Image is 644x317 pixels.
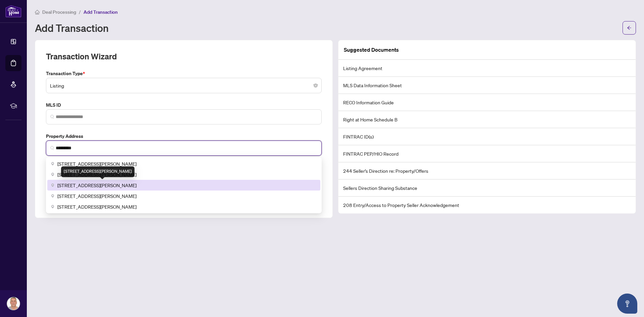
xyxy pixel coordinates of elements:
[338,128,636,145] li: FINTRAC ID(s)
[344,46,399,54] article: Suggested Documents
[46,70,322,77] label: Transaction Type
[84,9,118,15] span: Add Transaction
[338,162,636,179] li: 244 Seller’s Direction re: Property/Offers
[50,146,54,150] img: search_icon
[57,160,137,167] span: [STREET_ADDRESS][PERSON_NAME]
[7,297,20,310] img: Profile Icon
[50,115,54,119] img: search_icon
[338,94,636,111] li: RECO Information Guide
[338,145,636,162] li: FINTRAC PEP/HIO Record
[46,51,117,62] h2: Transaction Wizard
[338,60,636,77] li: Listing Agreement
[50,79,318,92] span: Listing
[57,203,137,210] span: [STREET_ADDRESS][PERSON_NAME]
[338,197,636,213] li: 208 Entry/Access to Property Seller Acknowledgement
[338,179,636,197] li: Sellers Direction Sharing Substance
[42,9,76,15] span: Deal Processing
[617,294,637,314] button: Open asap
[46,101,322,109] label: MLS ID
[46,133,322,140] label: Property Address
[79,8,81,16] li: /
[57,181,137,189] span: [STREET_ADDRESS][PERSON_NAME]
[338,111,636,128] li: Right at Home Schedule B
[57,171,137,178] span: [STREET_ADDRESS][PERSON_NAME]
[338,77,636,94] li: MLS Data Information Sheet
[57,192,137,200] span: [STREET_ADDRESS][PERSON_NAME]
[35,10,40,14] span: home
[5,5,21,17] img: logo
[35,22,109,33] h1: Add Transaction
[314,84,318,88] span: close-circle
[627,25,632,30] span: arrow-left
[61,166,135,177] div: [STREET_ADDRESS][PERSON_NAME]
